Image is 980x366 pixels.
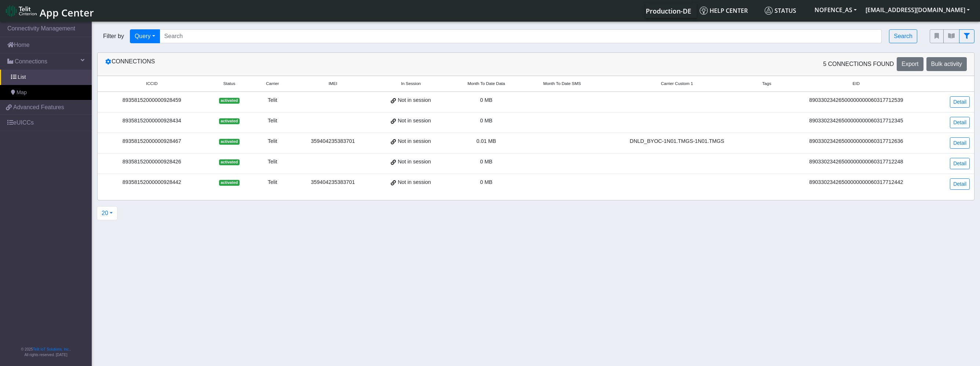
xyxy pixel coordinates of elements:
div: 359404235383701 [297,137,369,145]
span: activated [219,139,239,145]
span: Advanced Features [13,103,64,112]
span: Filter by [97,32,130,41]
span: Connections [15,57,47,66]
span: Bulk activity [931,61,962,67]
button: Query [130,29,160,43]
span: Not in session [398,178,431,186]
span: 0 MB [480,179,493,185]
a: Status [762,3,810,18]
img: status.svg [765,7,773,15]
span: Help center [700,7,748,15]
span: App Center [40,6,94,19]
div: 89358152000000928426 [102,158,202,166]
span: Status [223,81,236,87]
span: Carrier Custom 1 [661,81,693,87]
span: activated [219,118,239,124]
span: Status [765,7,796,15]
div: 89358152000000928442 [102,178,202,186]
a: Help center [697,3,762,18]
div: 89358152000000928467 [102,137,202,145]
button: Export [897,57,923,71]
span: Map [17,89,27,97]
button: Search [889,29,917,43]
span: Not in session [398,117,431,125]
span: Not in session [398,96,431,104]
div: Telit [257,158,288,166]
span: Export [901,61,918,67]
span: 0 MB [480,159,493,164]
span: Not in session [398,158,431,166]
span: ICCID [146,81,157,87]
div: DNLD_BYOC-1N01.TMGS-1N01.TMGS [604,137,749,145]
a: Detail [950,137,970,149]
a: Detail [950,158,970,169]
div: 89358152000000928434 [102,117,202,125]
div: 89033023426500000000060317712442 [784,178,928,186]
div: Telit [257,96,288,104]
div: Telit [257,117,288,125]
div: Telit [257,137,288,145]
img: knowledge.svg [700,7,708,15]
a: Telit IoT Solutions, Inc. [33,347,70,351]
span: activated [219,159,239,165]
span: In Session [401,81,421,87]
div: 89033023426500000000060317712345 [784,117,928,125]
span: Carrier [266,81,279,87]
span: 5 Connections found [823,60,894,69]
span: Production-DE [646,7,691,15]
input: Search... [160,29,882,43]
span: 0 MB [480,97,493,103]
a: App Center [6,3,93,19]
span: 0.01 MB [477,138,496,144]
span: Month To Date SMS [543,81,581,87]
span: activated [219,98,239,104]
div: 89358152000000928459 [102,96,202,104]
button: [EMAIL_ADDRESS][DOMAIN_NAME] [861,3,974,16]
div: 89033023426500000000060317712636 [784,137,928,145]
span: Month To Date Data [467,81,505,87]
div: Telit [257,178,288,186]
a: Your current platform instance [645,3,691,18]
button: Bulk activity [926,57,967,71]
span: List [18,73,26,81]
span: activated [219,180,239,186]
button: NOFENCE_AS [810,3,861,16]
div: Connections [99,57,536,71]
div: 89033023426500000000060317712539 [784,96,928,104]
button: 20 [97,206,117,220]
a: Detail [950,178,970,190]
span: 0 MB [480,118,493,123]
div: 359404235383701 [297,178,369,186]
span: Tags [762,81,771,87]
a: Detail [950,117,970,128]
span: Not in session [398,137,431,145]
span: IMEI [328,81,337,87]
img: logo-telit-cinterion-gw-new.png [6,5,37,17]
span: EID [853,81,860,87]
div: fitlers menu [930,29,974,43]
div: 89033023426500000000060317712248 [784,158,928,166]
a: Detail [950,96,970,108]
